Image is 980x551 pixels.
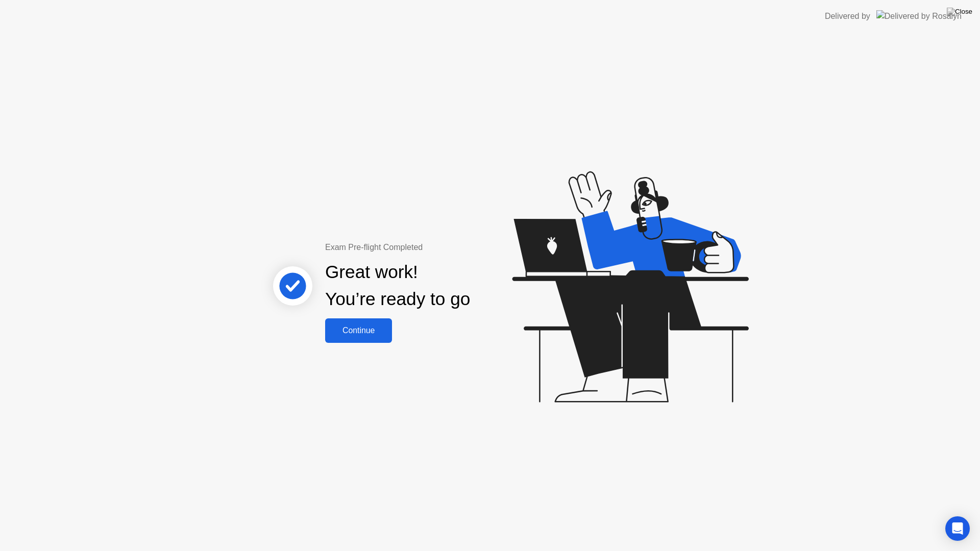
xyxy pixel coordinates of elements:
div: Great work! You’re ready to go [325,259,470,313]
div: Continue [328,326,389,335]
div: Exam Pre-flight Completed [325,241,536,254]
img: Close [947,8,972,16]
button: Continue [325,318,392,343]
div: Delivered by [825,10,870,22]
div: Open Intercom Messenger [945,516,970,541]
img: Delivered by Rosalyn [876,10,962,22]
